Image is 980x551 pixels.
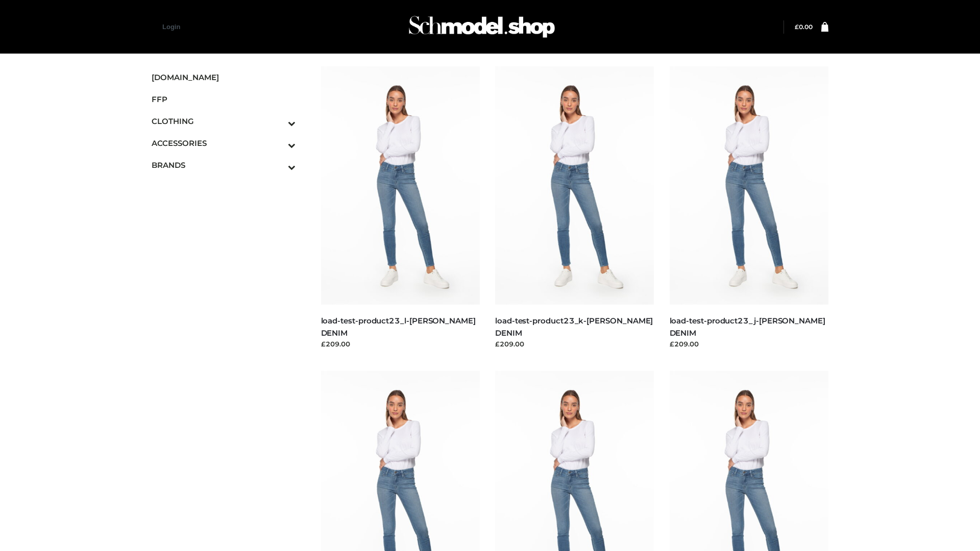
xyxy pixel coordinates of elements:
a: CLOTHINGToggle Submenu [152,110,296,132]
span: FFP [152,93,296,105]
button: Toggle Submenu [260,154,296,176]
button: Toggle Submenu [260,132,296,154]
span: ACCESSORIES [152,137,296,149]
span: [DOMAIN_NAME] [152,71,296,83]
span: CLOTHING [152,115,296,127]
bdi: 0.00 [795,23,813,31]
span: £ [795,23,799,31]
img: Schmodel Admin 964 [405,7,558,47]
div: £209.00 [321,339,480,349]
a: load-test-product23_j-[PERSON_NAME] DENIM [670,316,825,337]
div: £209.00 [670,339,829,349]
button: Toggle Submenu [260,110,296,132]
span: BRANDS [152,159,296,171]
a: £0.00 [795,23,813,31]
a: Login [162,23,180,31]
a: [DOMAIN_NAME] [152,66,296,88]
div: £209.00 [495,339,654,349]
a: FFP [152,88,296,110]
a: load-test-product23_l-[PERSON_NAME] DENIM [321,316,476,337]
a: BRANDSToggle Submenu [152,154,296,176]
a: load-test-product23_k-[PERSON_NAME] DENIM [495,316,653,337]
a: ACCESSORIESToggle Submenu [152,132,296,154]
